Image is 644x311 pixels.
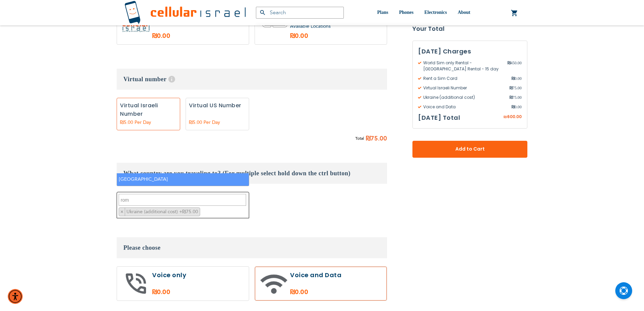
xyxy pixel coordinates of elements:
div: Accessibility Menu [8,289,23,304]
span: 0.00 [511,75,522,82]
span: Plans [377,10,388,15]
span: Voice and Data [418,104,511,110]
strong: Your Total [412,24,527,34]
span: ₪ [507,60,510,66]
input: Search [256,7,344,19]
span: ₪ [366,134,371,144]
span: ₪ [511,104,515,110]
li: Ukraine (additional cost) +₪75.00 [119,207,200,217]
span: Phones [399,10,413,15]
h3: What country are you traveling to? (For multiple select hold down the ctrl button) [117,163,387,184]
span: Ukraine (additional cost) +₪75.00 [126,208,200,215]
span: Virtual Israeli Number [418,85,509,91]
span: Add to Cart [435,146,505,153]
span: 450.00 [507,60,522,72]
span: × [120,208,123,215]
span: About [458,10,470,15]
button: Add to Cart [412,141,527,158]
span: Total [355,135,364,142]
span: ₪ [509,85,512,91]
span: 0.00 [511,104,522,110]
span: Rent a Sim Card [418,75,511,82]
span: ₪ [509,94,512,101]
h3: Virtual number [117,69,387,90]
h3: [DATE] Charges [418,46,522,57]
span: Please choose [123,244,161,251]
img: Cellular Israel Logo [124,1,246,25]
span: 75.00 [509,85,522,91]
a: Available Locations [290,23,331,29]
span: Help [168,76,175,83]
span: Electronics [424,10,447,15]
h3: [DATE] Total [418,113,460,123]
span: ₪ [503,114,507,120]
textarea: Search [119,194,246,206]
span: World Sim only Rental - [GEOGRAPHIC_DATA] Rental - 15 day [418,60,507,72]
span: 600.00 [507,114,522,119]
span: ₪ [511,75,515,82]
span: Ukraine (additional cost) [418,94,509,101]
button: Remove item [119,208,125,216]
li: [GEOGRAPHIC_DATA] [117,173,249,186]
span: 75.00 [371,134,387,144]
span: 75.00 [509,94,522,101]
